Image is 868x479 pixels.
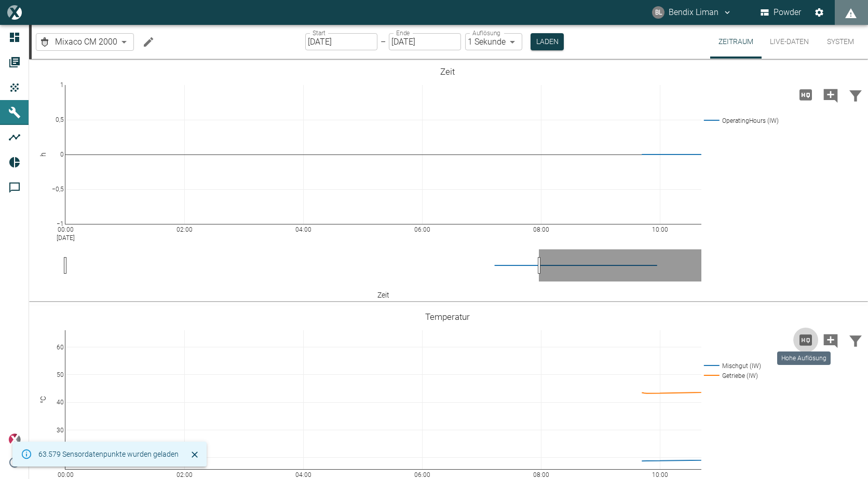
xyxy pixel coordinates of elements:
button: Live-Daten [762,25,817,59]
div: 63.579 Sensordatenpunkte wurden geladen [38,445,179,463]
span: Mixaco CM 2000 [55,36,117,48]
button: Kommentar hinzufügen [818,327,843,354]
p: – [381,36,386,48]
button: Machine bearbeiten [138,32,159,52]
img: logo [7,5,21,19]
img: Xplore Logo [8,433,21,446]
label: Start [313,29,325,37]
div: BL [652,6,664,19]
button: Powder [758,3,804,22]
button: System [817,25,864,59]
button: Laden [531,33,564,50]
button: Einstellungen [810,3,829,22]
label: Ende [396,29,410,37]
button: bendix.liman@kansaihelios-cws.de [650,3,734,22]
button: Daten filtern [843,81,868,108]
div: Hohe Auflösung [777,351,831,365]
button: Daten filtern [843,327,868,354]
span: Hohe Auflösung [793,334,818,344]
div: 1 Sekunde [465,33,522,50]
button: Schließen [187,447,202,462]
button: Zeitraum [710,25,762,59]
a: Mixaco CM 2000 [38,36,117,48]
span: Hohe Auflösung [793,89,818,99]
input: DD.MM.YYYY [305,33,377,50]
button: Kommentar hinzufügen [818,81,843,108]
label: Auflösung [472,29,500,37]
input: DD.MM.YYYY [389,33,461,50]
